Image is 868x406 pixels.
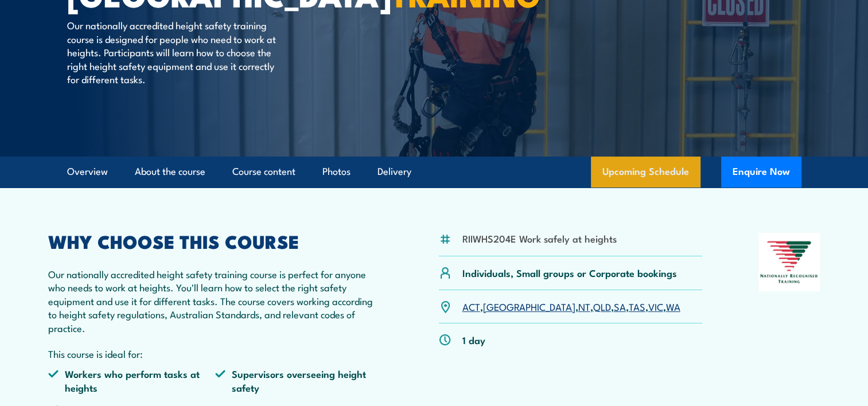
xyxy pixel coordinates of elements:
a: [GEOGRAPHIC_DATA] [483,299,575,313]
p: Our nationally accredited height safety training course is perfect for anyone who needs to work a... [48,267,383,334]
button: Enquire Now [721,157,801,188]
p: Our nationally accredited height safety training course is designed for people who need to work a... [67,18,277,85]
a: ACT [462,299,480,313]
a: Course content [232,157,295,187]
a: WA [666,299,680,313]
a: SA [614,299,626,313]
a: Upcoming Schedule [591,157,700,188]
a: TAS [629,299,645,313]
h2: WHY CHOOSE THIS COURSE [48,233,383,249]
img: Nationally Recognised Training logo. [758,233,820,291]
li: RIIWHS204E Work safely at heights [462,232,617,245]
a: Photos [322,157,351,187]
a: About the course [135,157,205,187]
a: NT [578,299,590,313]
p: This course is ideal for: [48,347,383,360]
a: QLD [593,299,611,313]
p: 1 day [462,333,485,346]
a: VIC [648,299,663,313]
li: Supervisors overseeing height safety [215,367,383,394]
a: Delivery [377,157,411,187]
p: , , , , , , , [462,300,680,313]
p: Individuals, Small groups or Corporate bookings [462,266,677,279]
li: Workers who perform tasks at heights [48,367,216,394]
a: Overview [67,157,108,187]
